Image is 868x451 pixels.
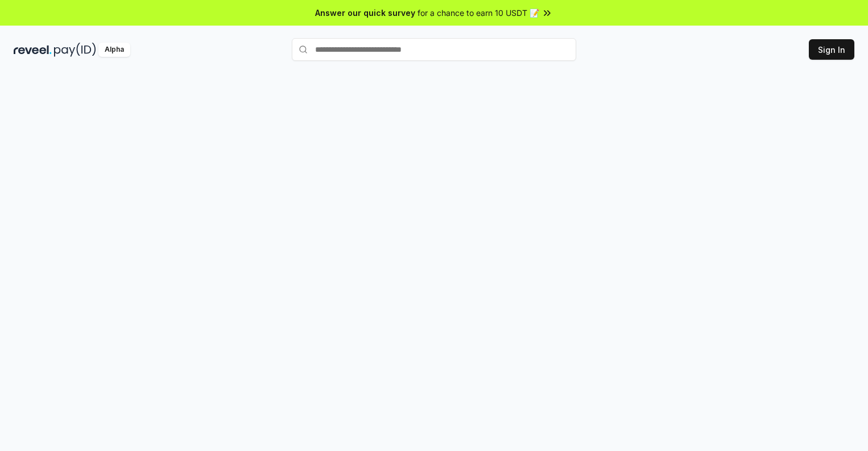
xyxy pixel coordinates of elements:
[98,43,130,57] div: Alpha
[54,43,96,57] img: pay_id
[809,39,854,60] button: Sign In
[418,7,539,19] span: for a chance to earn 10 USDT 📝
[315,7,415,19] span: Answer our quick survey
[14,43,52,57] img: reveel_dark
